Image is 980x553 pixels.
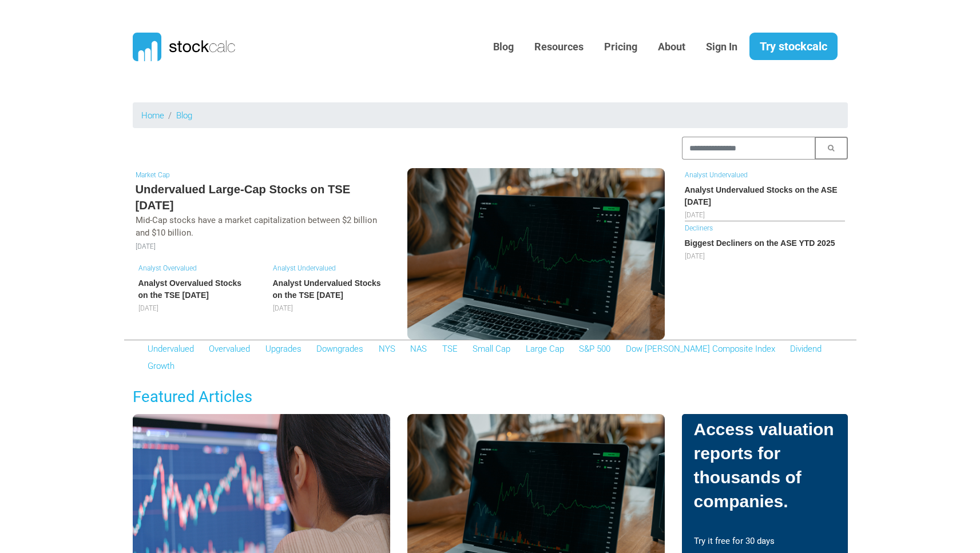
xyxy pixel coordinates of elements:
a: Analyst Overvalued [138,264,197,272]
h5: Undervalued Large-Cap Stocks on TSE [DATE] [136,181,387,214]
img: Undervalued Large-Cap Stocks on TSE August 2025 [407,168,665,340]
a: Sign In [697,33,746,61]
nav: breadcrumb [133,102,848,128]
a: S&P 500 [579,344,610,354]
span: [DATE] [138,304,158,312]
span: [DATE] [273,304,293,312]
a: Resources [526,33,592,61]
a: TSE [442,344,458,354]
a: Growth [148,361,174,371]
a: Blog [176,110,192,121]
h5: Access valuation reports for thousands of companies. [694,417,836,522]
a: Dividend [790,344,822,354]
a: Decliners [685,224,713,232]
a: Home [141,110,164,121]
p: Mid-Cap stocks have a market capitalization between $2 billion and $10 billion. [136,214,387,240]
span: [DATE] [685,252,705,260]
a: Market Cap [136,171,170,179]
a: Upgrades [265,344,301,354]
small: [DATE] [136,242,156,250]
a: NYS [379,344,395,354]
h6: Analyst Undervalued Stocks on the ASE [DATE] [685,184,845,208]
h6: Biggest Decliners on the ASE YTD 2025 [685,237,845,249]
a: Try stockcalc [749,33,838,60]
h3: Featured Articles [124,386,856,408]
a: About [649,33,694,61]
a: Undervalued [148,344,194,354]
a: Large Cap [526,344,564,354]
a: Dow [PERSON_NAME] Composite Index [626,344,775,354]
a: Pricing [596,33,646,61]
a: Small Cap [473,344,510,354]
h6: Analyst Overvalued Stocks on the TSE [DATE] [138,277,250,301]
a: Analyst Undervalued [273,264,336,272]
h6: Analyst Undervalued Stocks on the TSE [DATE] [273,277,384,301]
span: [DATE] [685,211,705,219]
a: Analyst Undervalued [685,171,748,179]
a: Blog [485,33,522,61]
a: NAS [410,344,427,354]
a: Overvalued [209,344,250,354]
a: Downgrades [316,344,363,354]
